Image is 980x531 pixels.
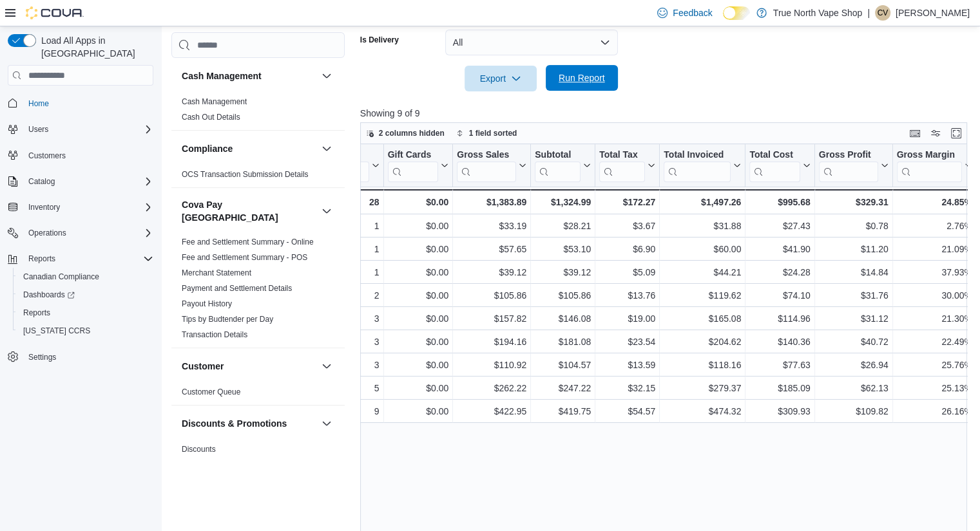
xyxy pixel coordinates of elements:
[387,265,448,280] div: $0.00
[535,265,591,280] div: $39.12
[451,126,523,141] button: 1 field sorted
[664,357,741,373] div: $118.16
[182,142,316,155] button: Compliance
[171,234,345,348] div: Cova Pay [GEOGRAPHIC_DATA]
[182,387,240,396] a: Customer Queue
[749,380,810,396] div: $185.09
[182,417,287,430] h3: Discounts & Promotions
[18,305,153,321] span: Reports
[23,96,54,111] a: Home
[3,120,159,138] button: Users
[28,202,60,212] span: Inventory
[379,128,445,138] span: 2 columns hidden
[818,404,888,419] div: $109.82
[182,268,251,277] a: Merchant Statement
[749,149,800,182] div: Total Cost
[535,334,591,349] div: $181.08
[818,149,878,162] div: Gross Profit
[535,357,591,373] div: $104.57
[182,113,240,122] a: Cash Out Details
[535,380,591,396] div: $247.22
[3,348,159,366] button: Settings
[182,417,316,430] button: Discounts & Promotions
[773,5,863,21] p: True North Vape Shop
[360,107,974,120] p: Showing 9 of 9
[818,311,888,326] div: $31.12
[182,253,307,262] a: Fee and Settlement Summary - POS
[23,349,61,365] a: Settings
[664,404,741,419] div: $474.32
[387,241,448,257] div: $0.00
[387,218,448,234] div: $0.00
[323,194,379,210] div: 28
[664,218,741,234] div: $31.88
[28,124,48,135] span: Users
[23,308,50,318] span: Reports
[535,288,591,303] div: $105.86
[749,357,810,373] div: $77.63
[323,149,369,162] div: Net Sold
[457,265,526,280] div: $39.12
[896,288,972,303] div: 30.00%
[599,149,655,182] button: Total Tax
[319,141,334,156] button: Compliance
[23,225,153,241] span: Operations
[387,334,448,349] div: $0.00
[323,380,379,396] div: 5
[599,334,655,349] div: $23.54
[18,323,153,339] span: Washington CCRS
[26,6,84,19] img: Cova
[387,149,438,182] div: Gift Card Sales
[13,268,159,286] button: Canadian Compliance
[28,254,55,264] span: Reports
[465,66,537,91] button: Export
[3,146,159,165] button: Customers
[171,442,345,493] div: Discounts & Promotions
[445,30,618,55] button: All
[818,334,888,349] div: $40.72
[18,269,153,284] span: Canadian Compliance
[457,334,526,349] div: $194.16
[599,218,655,234] div: $3.67
[896,334,972,349] div: 22.49%
[664,149,731,162] div: Total Invoiced
[896,5,970,21] p: [PERSON_NAME]
[28,176,55,187] span: Catalog
[457,194,526,210] div: $1,383.89
[23,349,153,365] span: Settings
[896,218,972,234] div: 2.76%
[818,218,888,234] div: $0.78
[818,194,888,210] div: $329.31
[182,299,232,308] a: Payout History
[818,380,888,396] div: $62.13
[599,380,655,396] div: $32.15
[818,241,888,257] div: $11.20
[3,224,159,242] button: Operations
[749,288,810,303] div: $74.10
[323,265,379,280] div: 1
[323,241,379,257] div: 1
[182,112,240,122] span: Cash Out Details
[23,290,75,300] span: Dashboards
[23,122,53,137] button: Users
[182,252,307,263] span: Fee and Settlement Summary - POS
[818,149,878,182] div: Gross Profit
[896,404,972,419] div: 26.16%
[23,272,99,282] span: Canadian Compliance
[818,149,888,182] button: Gross Profit
[23,251,153,266] span: Reports
[673,6,712,19] span: Feedback
[319,203,334,219] button: Cova Pay [GEOGRAPHIC_DATA]
[182,314,273,324] span: Tips by Budtender per Day
[182,70,316,82] button: Cash Management
[360,35,399,45] label: Is Delivery
[723,6,750,20] input: Dark Mode
[387,149,438,162] div: Gift Cards
[896,265,972,280] div: 37.93%
[749,334,810,349] div: $140.36
[896,380,972,396] div: 25.13%
[469,128,517,138] span: 1 field sorted
[387,288,448,303] div: $0.00
[599,404,655,419] div: $54.57
[23,200,153,215] span: Inventory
